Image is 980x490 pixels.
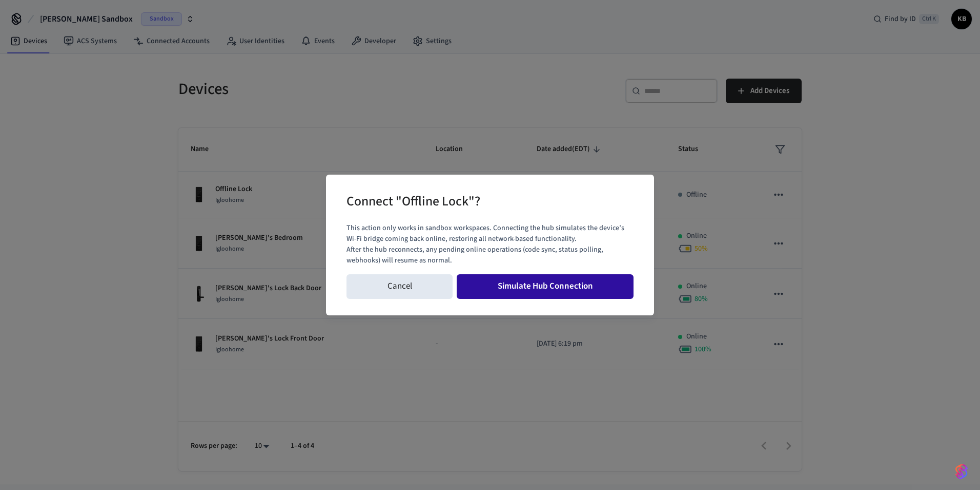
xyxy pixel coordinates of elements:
[346,244,634,266] p: After the hub reconnects, any pending online operations (code sync, status polling, webhooks) wil...
[346,187,480,218] h2: Connect "Offline Lock"?
[346,274,453,299] button: Cancel
[955,463,968,480] img: SeamLogoGradient.69752ec5.svg
[457,274,634,299] button: Simulate Hub Connection
[346,223,634,244] p: This action only works in sandbox workspaces. Connecting the hub simulates the device’s Wi-Fi bri...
